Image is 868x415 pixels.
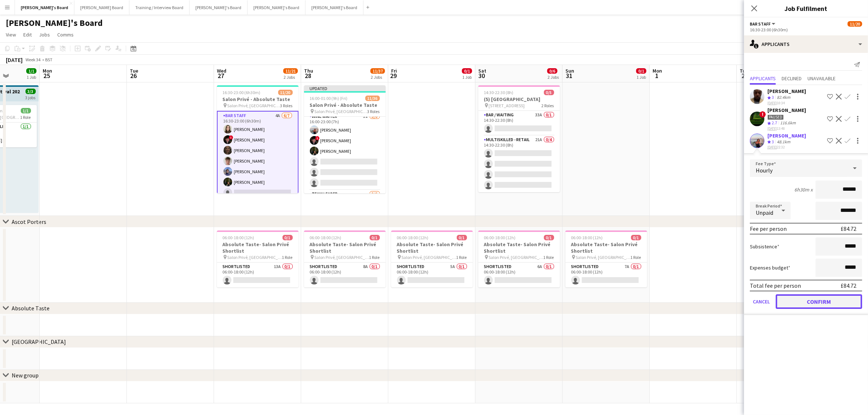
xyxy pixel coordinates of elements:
[767,101,777,105] tcxspan: Call 12-08-2025 via 3CX
[484,235,516,240] span: 06:00-18:00 (12h)
[767,132,806,139] div: [PERSON_NAME]
[12,218,46,225] div: Ascot Porters
[278,90,293,95] span: 11/20
[750,76,776,81] span: Applicants
[217,263,299,287] app-card-role: Shortlisted13A0/106:00-18:00 (12h)
[315,109,367,114] span: Salon Privé, [GEOGRAPHIC_DATA]
[651,71,662,80] span: 1
[478,85,560,192] app-job-card: 14:30-22:30 (8h)0/5(5) [GEOGRAPHIC_DATA] [STREET_ADDRESS]2 RolesBar / Waiting33A0/114:30-22:30 (8...
[750,294,773,309] button: Cancel
[6,56,23,63] div: [DATE]
[12,305,50,312] div: Absolute Taste
[304,263,386,287] app-card-role: Shortlisted8A0/106:00-18:00 (12h)
[782,76,802,81] span: Declined
[367,109,380,114] span: 3 Roles
[397,235,429,240] span: 06:00-18:00 (12h)
[653,67,662,74] span: Mon
[303,71,313,80] span: 28
[750,21,771,27] span: BAR STAFF
[391,67,397,74] span: Fri
[841,282,856,289] div: £84.72
[767,145,777,150] tcxspan: Call 18-08-2025 via 3CX
[767,126,777,131] tcxspan: Call 12-08-2025 via 3CX
[576,255,631,260] span: Salon Privé, [GEOGRAPHIC_DATA]
[631,235,641,240] span: 0/1
[739,71,748,80] span: 2
[750,243,779,250] label: Subsistence
[478,230,560,287] app-job-card: 06:00-18:00 (12h)0/1Absolute Taste- Salon Privé Shortlist Salon Privé, [GEOGRAPHIC_DATA]1 RoleSho...
[370,68,385,74] span: 11/37
[304,67,313,74] span: Thu
[565,241,647,254] h3: Absolute Taste- Salon Privé Shortlist
[478,263,560,287] app-card-role: Shortlisted6A0/106:00-18:00 (12h)
[304,112,386,190] app-card-role: WINE WAITER1I3/616:00-23:00 (7h)[PERSON_NAME]![PERSON_NAME][PERSON_NAME]
[750,21,776,27] button: BAR STAFF
[27,74,36,80] div: 1 Job
[775,94,792,101] div: 82.4km
[744,35,868,53] div: Applicants
[848,21,862,27] span: 11/20
[227,255,282,260] span: Salon Privé, [GEOGRAPHIC_DATA]
[6,18,103,28] h1: [PERSON_NAME]'s Board
[20,30,35,39] a: Edit
[776,294,862,309] button: Confirm
[750,264,790,271] label: Expenses budget
[462,68,472,74] span: 0/1
[12,338,66,345] div: [GEOGRAPHIC_DATA]
[43,67,52,74] span: Mon
[637,74,646,80] div: 1 Job
[280,103,293,108] span: 3 Roles
[548,74,559,80] div: 2 Jobs
[74,0,129,15] button: [PERSON_NAME] Board
[282,255,293,260] span: 1 Role
[310,96,348,101] span: 16:00-01:00 (9h) (Fri)
[315,255,369,260] span: Salon Privé, [GEOGRAPHIC_DATA]
[283,235,293,240] span: 0/1
[457,235,467,240] span: 0/1
[391,230,473,287] div: 06:00-18:00 (12h)0/1Absolute Taste- Salon Privé Shortlist Salon Privé, [GEOGRAPHIC_DATA]1 RoleSho...
[304,85,386,193] app-job-card: Updated16:00-01:00 (9h) (Fri)11/36Salon Privé - Absolute Taste Salon Privé, [GEOGRAPHIC_DATA]3 Ro...
[391,263,473,287] app-card-role: Shortlisted5A0/106:00-18:00 (12h)
[15,0,74,15] button: [PERSON_NAME]'s Board
[315,136,320,140] span: !
[217,241,299,254] h3: Absolute Taste- Salon Privé Shortlist
[45,57,52,62] div: BST
[772,94,774,100] span: 3
[305,0,363,15] button: [PERSON_NAME]'s Board
[20,115,31,120] span: 1 Role
[565,263,647,287] app-card-role: Shortlisted7A0/106:00-18:00 (12h)
[229,135,233,140] span: !
[304,190,386,268] app-card-role: TEAM LEADER3/6
[478,67,486,74] span: Sat
[223,235,254,240] span: 06:00-18:00 (12h)
[248,0,305,15] button: [PERSON_NAME]'s Board
[767,88,806,94] div: [PERSON_NAME]
[39,31,50,38] span: Jobs
[130,67,138,74] span: Tue
[565,67,574,74] span: Sun
[217,85,299,193] div: 16:30-23:00 (6h30m)11/20Salon Privé - Absolute Taste Salon Privé, [GEOGRAPHIC_DATA]3 RolesBAR STA...
[767,107,806,113] div: [PERSON_NAME]
[391,241,473,254] h3: Absolute Taste- Salon Privé Shortlist
[759,111,766,118] span: !
[478,96,560,102] h3: (5) [GEOGRAPHIC_DATA]
[794,186,813,193] div: 6h30m x
[42,71,52,80] span: 25
[750,225,787,232] div: Fee per person
[565,230,647,287] div: 06:00-18:00 (12h)0/1Absolute Taste- Salon Privé Shortlist Salon Privé, [GEOGRAPHIC_DATA]1 RoleSho...
[772,139,774,144] span: 3
[283,68,298,74] span: 11/21
[477,71,486,80] span: 30
[190,0,248,15] button: [PERSON_NAME]'s Board
[365,96,380,101] span: 11/36
[227,103,280,108] span: Salon Privé, [GEOGRAPHIC_DATA]
[767,115,784,120] div: Paused
[456,255,467,260] span: 1 Role
[129,0,190,15] button: Training / Interview Board
[772,120,777,125] span: 2.7
[217,230,299,287] div: 06:00-18:00 (12h)0/1Absolute Taste- Salon Privé Shortlist Salon Privé, [GEOGRAPHIC_DATA]1 RoleSho...
[223,90,261,95] span: 16:30-23:00 (6h30m)
[304,230,386,287] app-job-card: 06:00-18:00 (12h)0/1Absolute Taste- Salon Privé Shortlist Salon Privé, [GEOGRAPHIC_DATA]1 RoleSho...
